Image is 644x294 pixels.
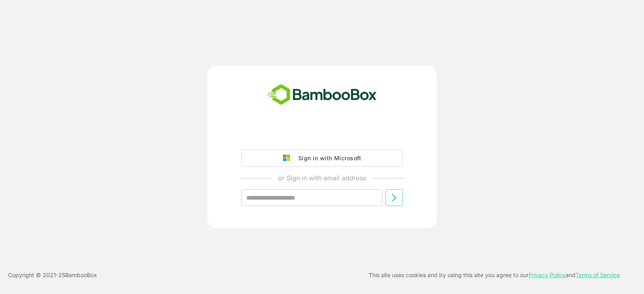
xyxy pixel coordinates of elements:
[294,153,361,163] div: Sign in with Microsoft
[263,82,381,108] img: bamboobox
[528,272,566,278] a: Privacy Policy
[8,270,97,280] p: Copyright © 2021- 25 BambooBox
[369,270,620,280] p: This site uses cookies and by using this site you agree to our and
[283,155,294,162] img: google
[278,173,366,183] p: or Sign in with email address
[242,150,402,167] button: Sign in with Microsoft
[576,272,620,278] a: Terms of Service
